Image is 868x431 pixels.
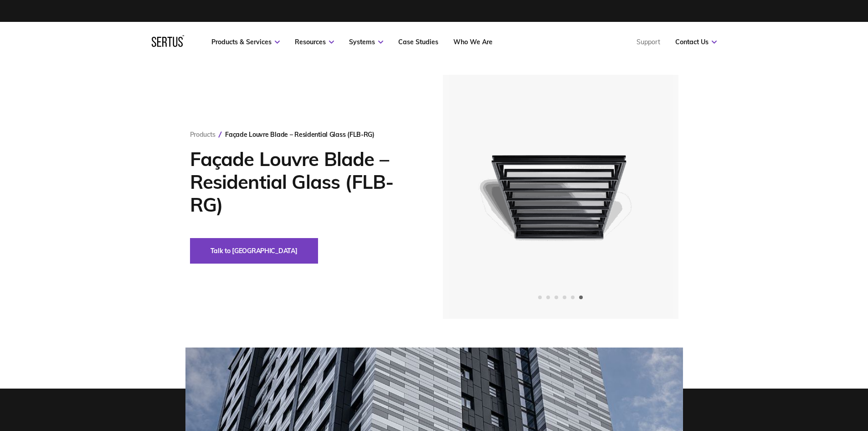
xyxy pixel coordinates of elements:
span: Go to slide 2 [546,296,550,299]
span: Go to slide 1 [538,296,542,299]
span: Go to slide 4 [563,296,566,299]
a: Systems [349,38,383,46]
span: Go to slide 5 [571,296,575,299]
button: Talk to [GEOGRAPHIC_DATA] [190,238,318,264]
a: Contact Us [675,38,717,46]
h1: Façade Louvre Blade – Residential Glass (FLB-RG) [190,148,416,216]
a: Who We Are [453,38,493,46]
a: Products & Services [211,38,280,46]
a: Resources [295,38,334,46]
span: Go to slide 3 [555,296,558,299]
a: Support [637,38,660,46]
a: Case Studies [398,38,438,46]
iframe: Chat Widget [704,325,868,431]
a: Products [190,130,216,139]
